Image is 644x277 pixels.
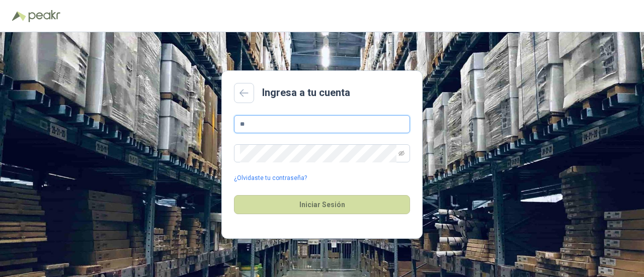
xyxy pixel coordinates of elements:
[262,85,350,101] h2: Ingresa a tu cuenta
[234,195,410,214] button: Iniciar Sesión
[28,10,60,22] img: Peakr
[234,173,307,183] a: ¿Olvidaste tu contraseña?
[12,11,26,21] img: Logo
[398,150,405,156] span: eye-invisible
